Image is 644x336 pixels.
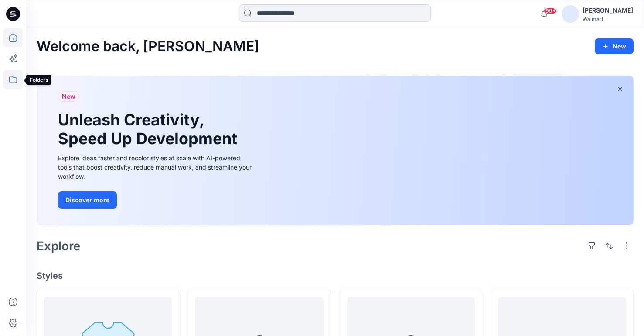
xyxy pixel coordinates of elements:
img: avatar [562,5,579,23]
span: 99+ [544,7,557,14]
h2: Explore [37,239,81,253]
h2: Welcome back, [PERSON_NAME] [37,38,259,55]
button: Discover more [58,191,117,209]
div: Walmart [583,16,633,22]
div: Explore ideas faster and recolor styles at scale with AI-powered tools that boost creativity, red... [58,153,254,181]
span: New [62,91,75,102]
div: [PERSON_NAME] [583,5,633,16]
a: Discover more [58,191,254,209]
h1: Unleash Creativity, Speed Up Development [58,111,241,148]
h4: Styles [37,270,634,281]
button: New [595,38,634,54]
